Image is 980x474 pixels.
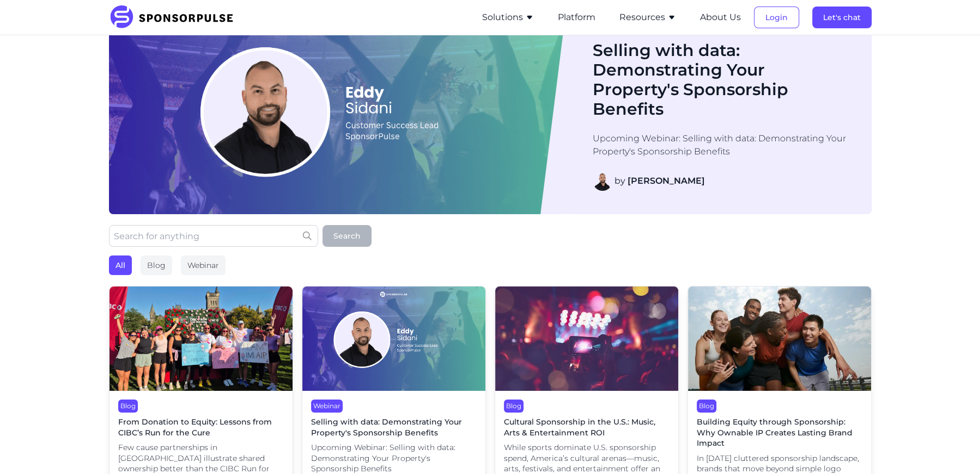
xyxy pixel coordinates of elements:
div: Webinar [593,29,850,36]
button: Solutions [482,11,534,24]
button: Resources [619,11,676,24]
img: search icon [303,232,312,240]
a: Let's chat [812,13,872,22]
span: Cultural Sponsorship in the U.S.: Music, Arts & Entertainment ROI [504,417,669,438]
div: Blog [504,400,524,413]
a: Blog ImageWebinarSelling with data: Demonstrating Your Property's Sponsorship BenefitsUpcoming We... [109,5,872,214]
span: by [614,174,705,188]
p: Upcoming Webinar: Selling with data: Demonstrating Your Property's Sponsorship Benefits [593,132,850,158]
span: From Donation to Equity: Lessons from CIBC’s Run for the Cure [118,417,284,438]
button: About Us [700,11,741,24]
div: Blog [141,255,172,275]
button: Search [322,225,372,247]
div: All [109,255,132,275]
div: Blog [118,400,138,413]
button: Platform [558,11,595,24]
div: Blog [697,400,716,413]
button: Let's chat [812,7,872,28]
span: Selling with data: Demonstrating Your Property's Sponsorship Benefits [311,417,477,438]
span: Building Equity through Sponsorship: Why Ownable IP Creates Lasting Brand Impact [697,417,862,449]
img: Photo by Getty Images from Unsplash [495,286,678,391]
h1: Selling with data: Demonstrating Your Property's Sponsorship Benefits [593,41,850,119]
a: About Us [700,13,741,22]
input: Search for anything [109,225,318,247]
img: Eddy Sidani [593,171,612,191]
button: Login [754,7,799,28]
img: Photo by Leire Cavia, courtesy of Unsplash [688,286,871,391]
a: Platform [558,13,595,22]
img: SponsorPulse [109,5,241,29]
iframe: Chat Widget [926,422,980,474]
img: Blog Image [109,5,567,214]
div: Webinar [181,255,226,275]
a: Login [754,13,799,22]
strong: [PERSON_NAME] [628,176,705,186]
div: Webinar [311,400,343,413]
